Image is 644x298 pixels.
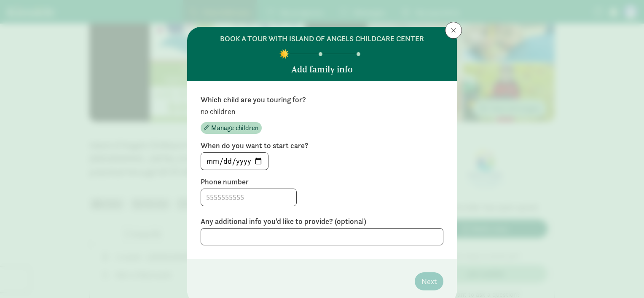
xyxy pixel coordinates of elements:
button: Manage children [201,122,262,134]
button: Next [415,272,443,290]
label: Which child are you touring for? [201,95,443,105]
label: When do you want to start care? [201,141,443,151]
label: Any additional info you'd like to provide? (optional) [201,216,443,226]
h6: BOOK A TOUR WITH ISLAND OF ANGELS CHILDCARE CENTER [220,34,424,44]
h5: Add family info [291,64,353,74]
label: Phone number [201,177,443,187]
input: 5555555555 [201,189,296,206]
span: Manage children [211,123,258,133]
p: no children [201,106,443,117]
span: Next [421,276,437,287]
